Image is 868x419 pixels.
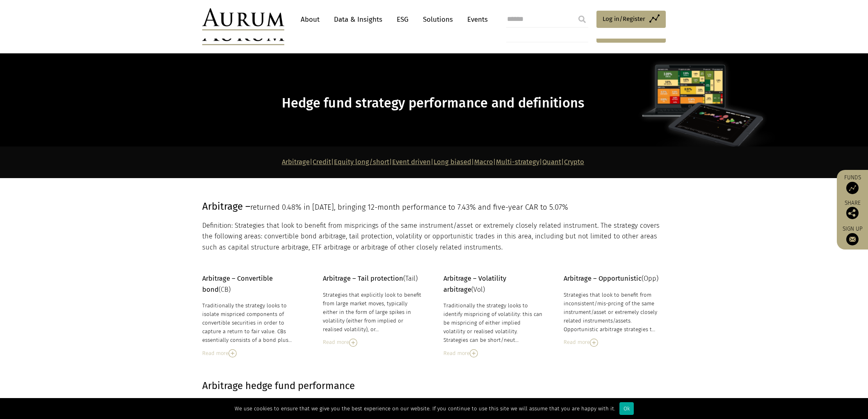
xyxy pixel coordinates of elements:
img: Aurum [202,8,284,30]
a: Log in/Register [596,11,666,28]
a: Solutions [419,12,457,27]
div: Traditionally the strategy looks to identify mispricing of volatility: this can be mispricing of ... [443,301,544,345]
div: Ok [619,402,634,415]
img: Read More [349,339,357,347]
strong: Arbitrage – Opportunistic [564,275,642,282]
div: Read more [202,349,302,358]
a: Crypto [564,158,584,166]
p: Definition: Strategies that look to benefit from mispricings of the same instrument/asset or extr... [202,220,664,253]
img: Share this post [846,207,859,219]
div: Read more [564,338,664,347]
a: Events [463,12,488,27]
span: (Tail) [323,275,418,282]
strong: Arbitrage – Volatility arbitrage [443,275,506,293]
img: Sign up to our newsletter [846,233,859,245]
a: Equity long/short [334,158,389,166]
strong: | | | | | | | | [282,158,584,166]
div: Strategies that explicitly look to benefit from large market moves, typically either in the form ... [323,291,423,334]
a: Quant [542,158,561,166]
a: About [297,12,324,27]
input: Submit [574,11,590,27]
div: Share [841,200,864,219]
span: Log in/Register [603,14,645,24]
div: Read more [323,338,423,347]
div: Read more [443,349,544,358]
img: Read More [228,349,237,357]
a: Sign up [841,225,864,245]
a: Data & Insights [330,12,386,27]
p: (Vol) [443,273,544,295]
a: Macro [474,158,493,166]
img: Read More [590,339,598,347]
strong: Arbitrage hedge fund performance [202,380,355,392]
img: Access Funds [846,182,859,194]
a: ESG [393,12,413,27]
strong: Arbitrage – Tail protection [323,275,403,282]
span: Arbitrage – [202,201,250,212]
span: returned 0.48% in [DATE], bringing 12-month performance to 7.43% and five-year CAR to 5.07% [250,203,568,212]
a: Long biased [434,158,471,166]
a: Event driven [392,158,431,166]
img: Read More [470,349,478,357]
a: Funds [841,174,864,194]
a: Credit [313,158,331,166]
span: (CB) [202,275,273,293]
strong: Arbitrage – Convertible bond [202,275,273,293]
span: Hedge fund strategy performance and definitions [282,95,585,111]
div: Traditionally the strategy looks to isolate mispriced components of convertible securities in ord... [202,301,302,345]
p: (Opp) [564,273,664,284]
a: Multi-strategy [496,158,539,166]
a: Arbitrage [282,158,310,166]
div: Strategies that look to benefit from inconsistent/mis-prcing of the same instrument/asset or extr... [564,291,664,334]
